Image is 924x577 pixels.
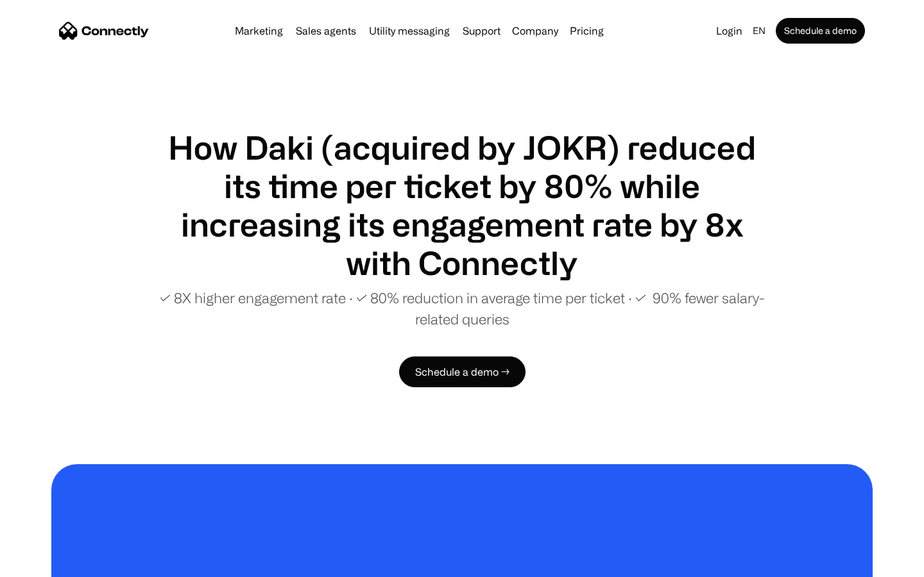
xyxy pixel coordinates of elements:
[753,22,766,40] div: en
[13,553,77,573] aside: Language selected: English
[230,26,288,36] a: Marketing
[26,555,77,573] ul: Language list
[565,26,609,36] a: Pricing
[154,128,770,282] h1: How Daki (acquired by JOKR) reduced its time per ticket by 80% while increasing its engagement ra...
[399,356,526,387] a: Schedule a demo →
[776,18,865,44] a: Schedule a demo
[59,21,149,40] a: home
[291,26,361,36] a: Sales agents
[458,26,506,36] a: Support
[508,22,562,40] div: Company
[711,22,748,40] a: Login
[154,287,770,330] p: ✓ 8X higher engagement rate ∙ ✓ 80% reduction in average time per ticket ∙ ✓ 90% fewer salary-rel...
[512,22,558,40] div: Company
[748,22,773,40] div: en
[364,26,455,36] a: Utility messaging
